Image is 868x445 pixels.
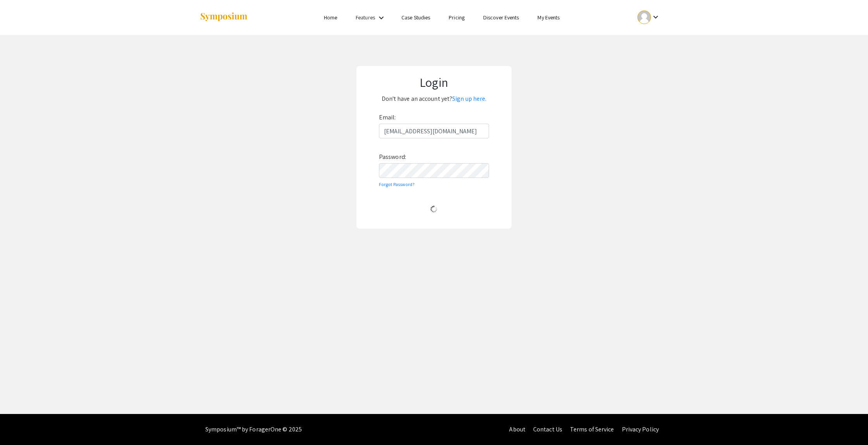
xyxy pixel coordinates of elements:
[622,425,659,433] a: Privacy Policy
[365,93,503,105] p: Don't have an account yet?
[356,14,375,21] a: Features
[205,414,302,445] div: Symposium™ by ForagerOne © 2025
[6,410,33,439] iframe: Chat
[324,14,337,21] a: Home
[570,425,614,433] a: Terms of Service
[365,75,503,90] h1: Login
[483,14,519,21] a: Discover Events
[379,181,415,187] a: Forgot Password?
[452,95,486,103] a: Sign up here.
[401,14,430,21] a: Case Studies
[533,425,562,433] a: Contact Us
[509,425,525,433] a: About
[379,151,406,163] label: Password:
[200,12,248,22] img: Symposium by ForagerOne
[377,13,386,22] mat-icon: Expand Features list
[379,111,396,124] label: Email:
[449,14,465,21] a: Pricing
[651,12,660,22] mat-icon: Expand account dropdown
[537,14,560,21] a: My Events
[629,9,668,26] button: Expand account dropdown
[427,202,441,216] img: Loading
